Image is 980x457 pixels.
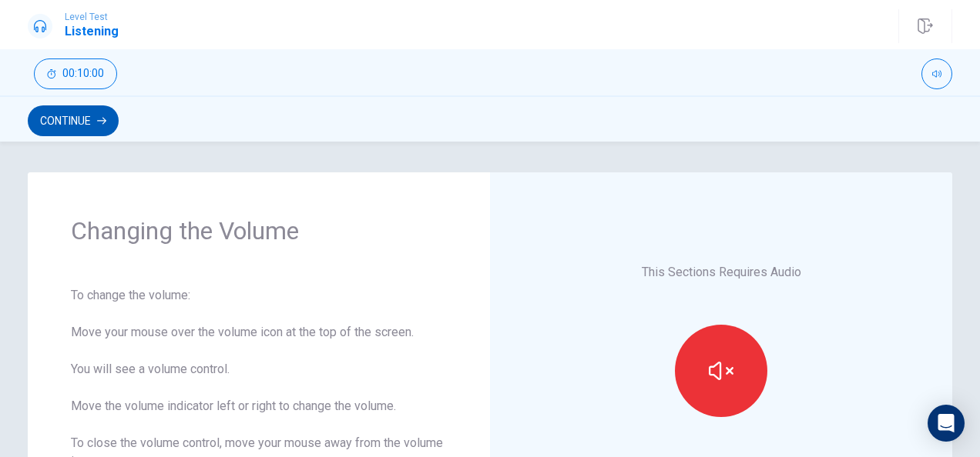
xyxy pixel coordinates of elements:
[65,12,119,22] span: Level Test
[62,68,104,80] span: 00:10:00
[71,215,447,246] h1: Changing the Volume
[642,263,801,282] p: This Sections Requires Audio
[65,22,119,41] h1: Listening
[34,58,117,89] button: 00:10:00
[28,105,119,136] button: Continue
[928,405,965,442] div: Open Intercom Messenger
